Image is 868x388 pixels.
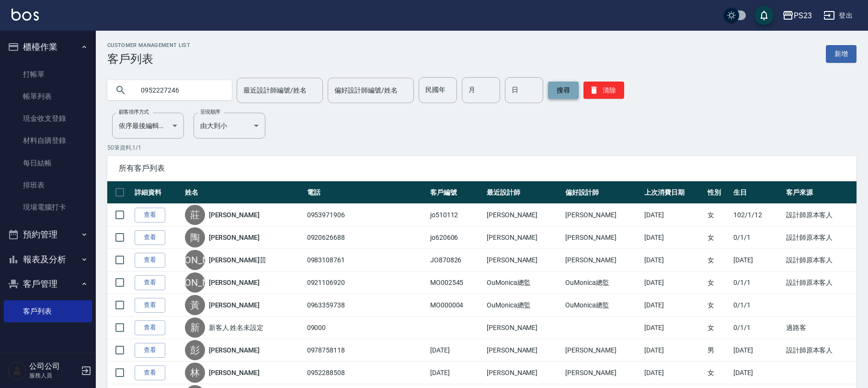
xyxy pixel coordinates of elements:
td: 0920626688 [305,226,428,249]
td: 設計師原本客人 [784,249,857,271]
td: jo510112 [428,204,484,226]
td: 設計師原本客人 [784,226,857,249]
a: 查看 [135,230,165,245]
td: [DATE] [642,271,705,294]
td: [DATE] [642,226,705,249]
a: [PERSON_NAME] [209,278,260,287]
a: 現金收支登錄 [4,107,92,129]
td: MO002545 [428,271,484,294]
h3: 客戶列表 [107,52,190,66]
div: [PERSON_NAME] [185,250,205,270]
a: [PERSON_NAME] [209,233,260,242]
img: Person [8,361,27,380]
th: 姓名 [183,181,305,204]
td: 0/1/1 [731,294,784,317]
a: 材料自購登錄 [4,129,92,152]
td: 0/1/1 [731,271,784,294]
a: [PERSON_NAME] [209,210,260,220]
p: 50 筆資料, 1 / 1 [107,143,857,152]
td: 0/1/1 [731,317,784,339]
input: 搜尋關鍵字 [134,77,224,103]
th: 偏好設計師 [563,181,642,204]
a: 新客人 姓名未設定 [209,323,264,332]
td: 0978758118 [305,339,428,362]
td: [DATE] [642,339,705,362]
td: 0983108761 [305,249,428,271]
div: 依序最後編輯時間 [112,113,184,139]
td: JO870826 [428,249,484,271]
th: 詳細資料 [132,181,183,204]
div: 彭 [185,340,205,360]
td: [DATE] [642,249,705,271]
td: 0952288508 [305,362,428,384]
a: 查看 [135,298,165,313]
td: [DATE] [731,249,784,271]
td: 設計師原本客人 [784,271,857,294]
label: 呈現順序 [200,108,220,116]
th: 最近設計師 [484,181,563,204]
td: [PERSON_NAME] [563,339,642,362]
td: 設計師原本客人 [784,204,857,226]
td: 102/1/12 [731,204,784,226]
td: [DATE] [642,317,705,339]
button: 預約管理 [4,222,92,247]
td: 0921106920 [305,271,428,294]
td: [PERSON_NAME] [484,226,563,249]
a: 帳單列表 [4,85,92,107]
td: MO000004 [428,294,484,317]
a: 查看 [135,208,165,223]
td: jo620606 [428,226,484,249]
th: 生日 [731,181,784,204]
a: [PERSON_NAME] [209,345,260,355]
th: 客戶編號 [428,181,484,204]
td: 女 [705,294,731,317]
td: 09000 [305,317,428,339]
td: 設計師原本客人 [784,339,857,362]
td: OuMonica總監 [563,294,642,317]
div: 黃 [185,295,205,315]
td: [PERSON_NAME] [563,226,642,249]
td: 0953971906 [305,204,428,226]
div: 莊 [185,205,205,225]
div: 新 [185,317,205,338]
button: 客戶管理 [4,271,92,296]
th: 上次消費日期 [642,181,705,204]
td: 女 [705,249,731,271]
td: OuMonica總監 [484,271,563,294]
a: [PERSON_NAME] [209,368,260,377]
img: Logo [11,9,39,21]
th: 客戶來源 [784,181,857,204]
a: 客戶列表 [4,300,92,322]
td: 女 [705,317,731,339]
a: 打帳單 [4,63,92,85]
td: 女 [705,204,731,226]
td: [PERSON_NAME] [484,249,563,271]
a: 查看 [135,320,165,335]
button: 清除 [583,82,624,99]
div: PS23 [794,10,812,22]
div: 陶 [185,227,205,247]
button: save [754,6,774,25]
a: 現場電腦打卡 [4,196,92,218]
td: [DATE] [731,339,784,362]
a: 查看 [135,343,165,358]
h2: Customer Management List [107,42,190,48]
button: 搜尋 [548,82,579,99]
th: 電話 [305,181,428,204]
td: 0/1/1 [731,226,784,249]
td: [PERSON_NAME] [484,204,563,226]
td: [PERSON_NAME] [484,362,563,384]
td: [DATE] [428,339,484,362]
a: 查看 [135,275,165,290]
div: 由大到小 [194,113,265,139]
td: [DATE] [642,294,705,317]
td: OuMonica總監 [563,271,642,294]
h5: 公司公司 [29,362,78,371]
a: 查看 [135,365,165,380]
td: [PERSON_NAME] [484,317,563,339]
td: [PERSON_NAME] [563,249,642,271]
button: 登出 [820,7,857,24]
a: [PERSON_NAME] [209,300,260,310]
label: 顧客排序方式 [119,108,149,116]
td: 男 [705,339,731,362]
